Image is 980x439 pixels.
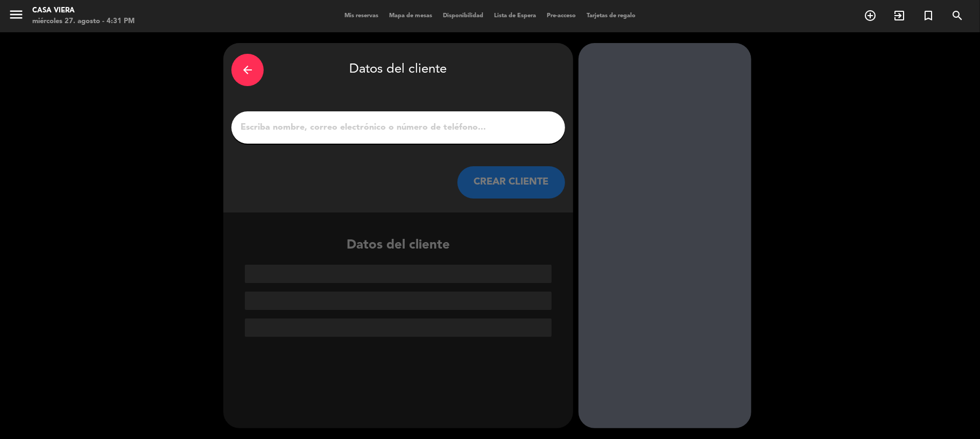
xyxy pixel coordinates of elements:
i: exit_to_app [893,9,906,22]
div: Casa Viera [32,5,135,16]
span: Tarjetas de regalo [581,13,641,19]
button: CREAR CLIENTE [457,166,565,199]
i: search [951,9,964,22]
i: add_circle_outline [864,9,877,22]
span: Mapa de mesas [384,13,438,19]
i: menu [8,6,24,23]
div: Datos del cliente [223,235,573,337]
span: Mis reservas [339,13,384,19]
i: turned_in_not [922,9,935,22]
i: arrow_back [241,63,254,76]
span: Pre-acceso [541,13,581,19]
div: Datos del cliente [231,51,565,89]
input: Escriba nombre, correo electrónico o número de teléfono... [239,120,557,135]
div: miércoles 27. agosto - 4:31 PM [32,16,135,27]
span: Lista de Espera [489,13,541,19]
span: Disponibilidad [438,13,489,19]
button: menu [8,6,24,26]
